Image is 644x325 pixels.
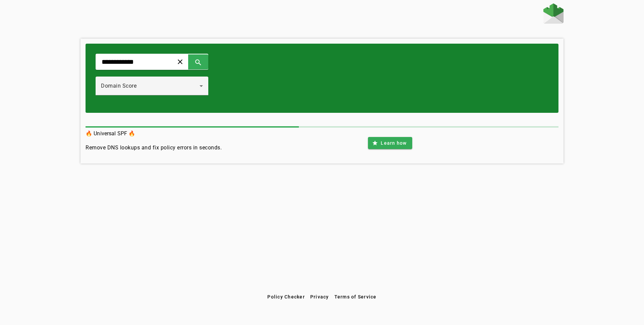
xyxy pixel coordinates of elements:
[332,291,379,303] button: Terms of Service
[543,3,563,24] img: Fraudmarc Logo
[308,291,332,303] button: Privacy
[265,291,308,303] button: Policy Checker
[86,144,222,152] h4: Remove DNS lookups and fix policy errors in seconds.
[368,137,412,149] button: Learn how
[543,3,563,25] a: Home
[101,83,137,89] span: Domain Score
[86,129,222,138] h3: 🔥 Universal SPF 🔥
[310,294,329,299] span: Privacy
[381,140,407,146] span: Learn how
[267,294,305,299] span: Policy Checker
[334,294,377,299] span: Terms of Service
